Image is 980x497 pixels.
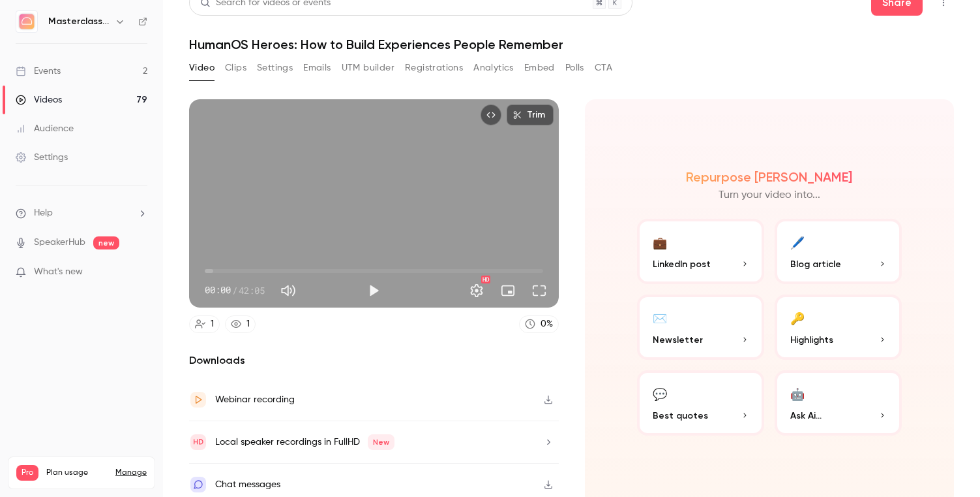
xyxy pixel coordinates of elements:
button: Analytics [473,57,514,78]
div: 00:00 [205,283,265,297]
div: 🔑 [790,308,805,328]
iframe: Noticeable Trigger [132,266,147,278]
span: new [93,236,119,249]
button: UTM builder [342,57,394,78]
button: Embed video [481,104,501,125]
div: Settings [16,151,68,164]
span: Newsletter [653,333,703,347]
div: Events [16,65,61,78]
button: Clips [225,57,246,78]
span: Blog article [790,257,841,271]
img: Masterclass Channel [16,11,37,32]
a: 1 [189,315,220,333]
h1: HumanOS Heroes: How to Build Experiences People Remember [189,37,954,52]
button: Registrations [405,57,463,78]
button: Mute [275,278,301,304]
div: Local speaker recordings in FullHD [215,434,394,450]
div: 🖊️ [790,232,805,252]
button: Full screen [526,278,552,304]
div: 0 % [541,317,553,331]
button: 💬Best quotes [637,370,764,436]
h6: Masterclass Channel [48,15,110,28]
div: 💬 [653,383,667,404]
h2: Downloads [189,353,559,368]
a: SpeakerHub [34,236,85,249]
div: 💼 [653,232,667,252]
span: Best quotes [653,409,708,423]
button: Video [189,57,215,78]
li: help-dropdown-opener [16,206,147,220]
button: Emails [303,57,331,78]
div: Chat messages [215,477,280,492]
div: HD [481,276,490,283]
a: 1 [225,315,256,333]
p: Turn your video into... [719,187,820,203]
button: CTA [595,57,612,78]
span: Highlights [790,333,833,347]
a: Manage [115,468,147,478]
span: 00:00 [205,283,231,297]
button: Settings [464,278,490,304]
span: 42:05 [239,283,265,297]
button: 🖊️Blog article [775,219,902,284]
div: 🤖 [790,383,805,404]
span: What's new [34,265,83,279]
button: 💼LinkedIn post [637,219,764,284]
button: Polls [565,57,584,78]
a: 0% [519,315,559,333]
h2: Repurpose [PERSON_NAME] [686,169,852,185]
button: Play [361,278,387,304]
span: Help [34,206,53,220]
div: 1 [211,317,214,331]
div: ✉️ [653,308,667,328]
button: 🔑Highlights [775,295,902,360]
div: 1 [246,317,250,331]
button: 🤖Ask Ai... [775,370,902,436]
button: Trim [507,104,554,125]
button: Settings [257,57,293,78]
button: ✉️Newsletter [637,295,764,360]
span: LinkedIn post [653,257,711,271]
div: Videos [16,93,62,106]
span: New [368,434,394,450]
span: / [232,283,237,297]
div: Audience [16,122,74,135]
span: Plan usage [46,468,108,478]
div: Webinar recording [215,392,295,408]
button: Embed [524,57,555,78]
span: Ask Ai... [790,409,822,423]
span: Pro [16,465,38,481]
button: Turn on miniplayer [495,278,521,304]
